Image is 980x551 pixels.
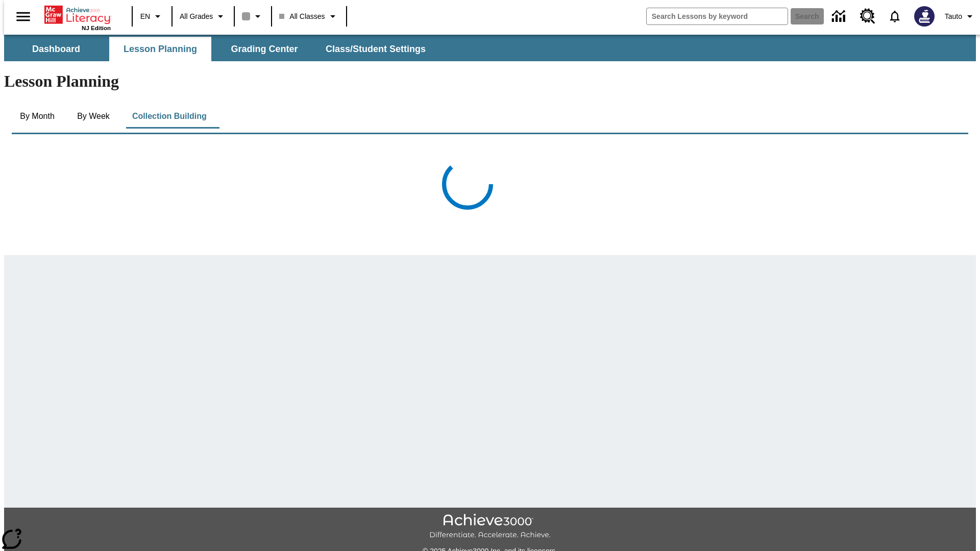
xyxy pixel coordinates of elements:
[109,37,211,61] button: Lesson Planning
[647,8,788,24] input: search field
[945,11,962,22] span: Tauto
[941,7,980,26] button: Profile/Settings
[429,514,551,540] img: Achieve3000 Differentiate Accelerate Achieve
[124,104,215,129] button: Collection Building
[854,3,881,30] a: Resource Center, Will open in new tab
[4,35,976,61] div: SubNavbar
[4,72,976,91] h1: Lesson Planning
[5,37,107,61] button: Dashboard
[68,104,119,129] button: By Week
[213,37,315,61] button: Grading Center
[4,37,435,61] div: SubNavbar
[82,25,111,31] span: NJ Edition
[140,11,150,22] span: EN
[279,11,325,22] span: All Classes
[914,6,935,27] img: Avatar
[826,3,854,31] a: Data Center
[176,7,231,26] button: Grade: All Grades, Select a grade
[8,2,38,32] button: Open side menu
[180,11,213,22] span: All Grades
[136,7,168,26] button: Language: EN, Select a language
[908,3,941,30] button: Select a new avatar
[12,104,63,129] button: By Month
[881,3,908,30] a: Notifications
[275,7,342,26] button: Class: All Classes, Select your class
[44,4,111,31] div: Home
[317,37,434,61] button: Class/Student Settings
[44,5,111,25] a: Home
